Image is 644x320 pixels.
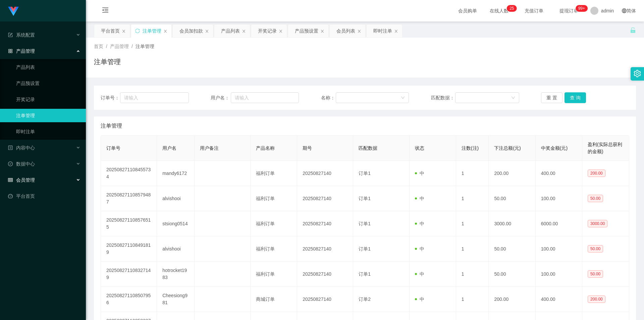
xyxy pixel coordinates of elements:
div: 平台首页 [101,25,120,37]
span: 50.00 [588,245,603,253]
button: 重 置 [541,92,562,103]
span: 名称： [321,94,336,101]
td: 100.00 [536,236,582,262]
input: 请输入 [120,92,189,103]
td: 1 [456,161,489,186]
i: 图标: form [8,33,13,37]
span: 中 [415,271,424,277]
span: 状态 [415,145,424,151]
td: 200.00 [489,161,535,186]
div: 产品预设置 [295,25,318,37]
i: 图标: close [394,29,398,33]
td: 202508271108327149 [101,262,157,287]
td: alvishooi [157,236,194,262]
span: 内容中心 [8,145,35,150]
td: 3000.00 [489,211,535,236]
button: 查 询 [565,92,586,103]
a: 产品预设置 [16,77,80,90]
td: 202508271108507956 [101,287,157,312]
td: 6000.00 [536,211,582,236]
sup: 982 [576,5,588,12]
td: 福利订单 [251,211,297,236]
td: 20250827140 [297,287,353,312]
i: 图标: profile [8,145,13,150]
span: 下注总额(元) [494,145,521,151]
i: 图标: global [622,8,627,13]
div: 即时注单 [373,25,392,37]
span: 订单号 [106,145,120,151]
span: 订单1 [359,221,371,226]
i: 图标: table [8,178,13,182]
a: 即时注单 [16,125,80,138]
div: 开奖记录 [258,25,277,37]
span: 产品管理 [8,48,35,54]
div: 会员列表 [336,25,355,37]
i: 图标: close [279,29,283,33]
span: 充值订单 [521,8,547,13]
td: mandy6172 [157,161,194,186]
span: 注数(注) [462,145,479,151]
i: 图标: down [401,96,405,100]
td: 20250827140 [297,211,353,236]
td: 400.00 [536,287,582,312]
td: alvishooi [157,186,194,211]
td: 1 [456,287,489,312]
td: Cheesiong981 [157,287,194,312]
i: 图标: menu-fold [94,0,117,22]
a: 图标: dashboard平台首页 [8,189,80,203]
td: 202508271108491819 [101,236,157,262]
span: 用户名： [211,94,231,101]
i: 图标: appstore-o [8,49,13,53]
span: / [131,44,133,49]
span: 用户备注 [200,145,219,151]
span: 3000.00 [588,220,607,227]
i: 图标: setting [634,70,641,77]
div: 产品列表 [221,25,240,37]
span: 产品名称 [256,145,275,151]
td: 1 [456,211,489,236]
span: 匹配数据： [431,94,455,101]
td: 1 [456,236,489,262]
td: 1 [456,262,489,287]
td: 50.00 [489,262,535,287]
span: 盈利(实际总获利的金额) [588,142,622,154]
h1: 注单管理 [94,57,121,67]
span: 中 [415,171,424,176]
td: 20250827140 [297,262,353,287]
span: 中奖金额(元) [541,145,568,151]
td: 福利订单 [251,161,297,186]
td: 福利订单 [251,262,297,287]
a: 注单管理 [16,109,80,122]
td: 20250827140 [297,161,353,186]
td: 400.00 [536,161,582,186]
span: 期号 [303,145,312,151]
span: 200.00 [588,295,605,303]
td: 50.00 [489,236,535,262]
td: 20250827140 [297,236,353,262]
td: 1 [456,186,489,211]
span: 订单1 [359,196,371,201]
td: 福利订单 [251,186,297,211]
a: 开奖记录 [16,93,80,106]
td: 福利订单 [251,236,297,262]
span: 匹配数据 [359,145,377,151]
img: logo.9652507e.png [8,7,19,16]
i: 图标: close [122,29,126,33]
div: 注单管理 [143,25,161,37]
p: 5 [512,5,514,12]
i: 图标: close [163,29,167,33]
span: 订单1 [359,171,371,176]
span: 订单1 [359,246,371,252]
span: 首页 [94,44,103,49]
i: 图标: down [511,96,515,100]
sup: 25 [507,5,517,12]
i: 图标: close [357,29,361,33]
span: 50.00 [588,270,603,278]
span: 系统配置 [8,32,35,38]
td: stsiong0514 [157,211,194,236]
span: 会员管理 [8,177,35,183]
span: 产品管理 [110,44,129,49]
td: 100.00 [536,186,582,211]
span: 中 [415,196,424,201]
span: 提现订单 [556,8,582,13]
